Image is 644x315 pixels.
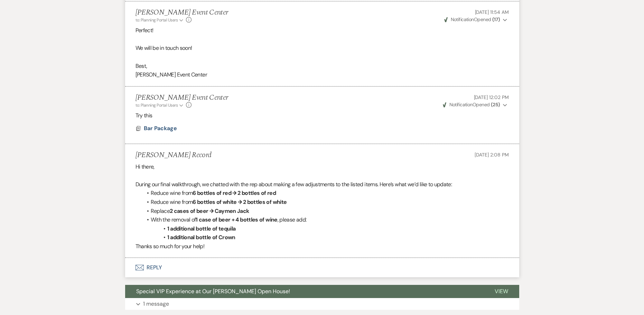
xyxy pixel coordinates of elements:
[125,285,484,298] button: Special VIP Experience at Our [PERSON_NAME] Open House!
[136,17,185,23] button: to: Planning Portal Users
[167,225,236,232] strong: 1 additional bottle of tequila
[144,124,179,133] button: Bar Package
[196,216,277,223] strong: 1 case of beer + 4 bottles of wine
[495,288,508,295] span: View
[444,16,500,22] span: Opened
[142,215,509,224] li: With the removal of , please add:
[144,125,177,132] span: Bar Package
[484,285,519,298] button: View
[193,189,276,197] strong: 6 bottles of red → 2 bottles of red
[136,288,290,295] span: Special VIP Experience at Our [PERSON_NAME] Open House!
[142,189,509,198] li: Reduce wine from
[136,102,185,108] button: to: Planning Portal Users
[492,16,500,22] strong: ( 17 )
[136,102,178,108] span: to: Planning Portal Users
[142,207,509,216] li: Replace
[170,207,249,215] strong: 2 cases of beer → Caymen Jack
[443,101,500,108] span: Opened
[142,198,509,207] li: Reduce wine from
[449,101,473,108] span: Notification
[136,180,509,189] p: During our final walkthrough, we chatted with the rep about making a few adjustments to the liste...
[451,16,474,22] span: Notification
[136,44,509,53] p: We will be in touch soon!
[136,93,228,102] h5: [PERSON_NAME] Event Center
[136,111,509,120] p: Try this
[136,8,228,17] h5: [PERSON_NAME] Event Center
[442,101,508,108] button: NotificationOpened (25)
[136,62,509,71] p: Best,
[193,198,287,206] strong: 6 bottles of white → 2 bottles of white
[136,70,509,79] p: [PERSON_NAME] Event Center
[475,9,509,15] span: [DATE] 11:54 AM
[143,299,169,308] p: 1 message
[167,234,235,241] strong: 1 additional bottle of Crown
[136,242,509,251] p: Thanks so much for your help!
[136,26,509,35] p: Perfect!
[443,16,508,23] button: NotificationOpened (17)
[136,151,212,160] h5: [PERSON_NAME] Record
[136,162,509,171] p: Hi there,
[491,101,500,108] strong: ( 25 )
[125,258,519,277] button: Reply
[475,152,508,158] span: [DATE] 2:08 PM
[125,298,519,310] button: 1 message
[136,17,178,23] span: to: Planning Portal Users
[474,94,509,100] span: [DATE] 12:02 PM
